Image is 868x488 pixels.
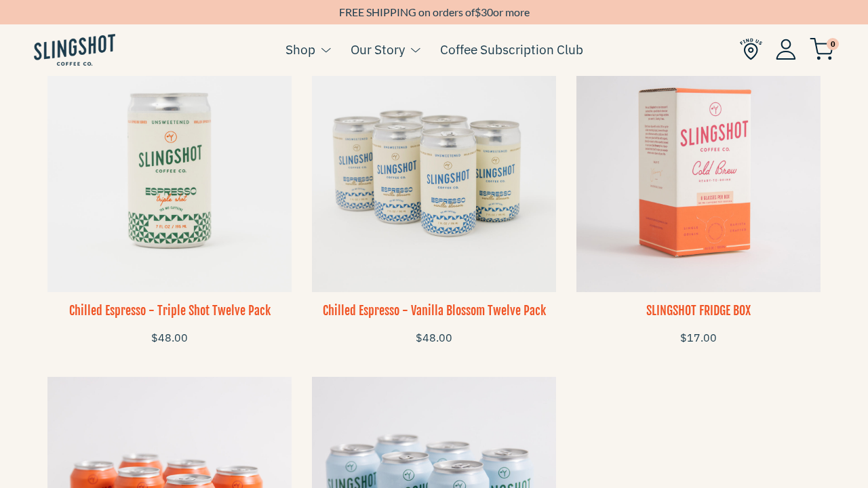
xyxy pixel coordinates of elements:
[47,329,292,347] div: $48.00
[47,48,292,292] img: Chilled Espresso - Triple Shot Twelve Pack
[285,39,315,60] a: Shop
[810,41,834,58] a: 0
[351,39,405,60] a: Our Story
[827,38,839,50] span: 0
[776,39,796,60] img: Account
[475,5,481,18] span: $
[312,48,556,292] img: Chilled Espresso - Vanilla Blossom Twelve Pack
[740,38,762,60] img: Find Us
[312,329,556,347] div: $48.00
[440,39,583,60] a: Coffee Subscription Club
[47,302,292,319] h3: Chilled Espresso - Triple Shot Twelve Pack
[576,329,821,347] div: $17.00
[481,5,493,18] span: 30
[576,302,821,319] h3: SLINGSHOT FRIDGE BOX
[576,48,821,292] img: Slingshot Fridge Box 64oz Ready-to-Drink
[312,302,556,319] h3: Chilled Espresso - Vanilla Blossom Twelve Pack
[810,38,834,60] img: cart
